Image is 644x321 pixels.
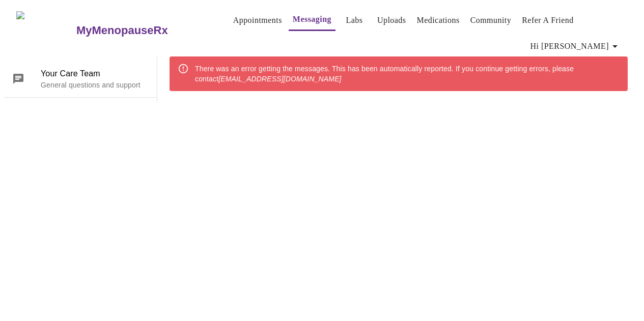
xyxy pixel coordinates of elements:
[75,13,208,48] a: MyMenopauseRx
[195,60,620,88] div: There was an error getting the messages. This has been automatically reported. If you continue ge...
[522,13,574,27] a: Refer a Friend
[218,75,341,83] em: [EMAIL_ADDRESS][DOMAIN_NAME]
[466,10,516,31] button: Community
[530,39,621,53] span: Hi [PERSON_NAME]
[233,13,282,27] a: Appointments
[338,10,371,31] button: Labs
[417,13,460,27] a: Medications
[413,10,464,31] button: Medications
[41,80,149,90] p: General questions and support
[346,13,363,27] a: Labs
[377,13,406,27] a: Uploads
[526,36,625,56] button: Hi [PERSON_NAME]
[4,61,157,97] div: Your Care TeamGeneral questions and support
[470,13,512,27] a: Community
[76,24,168,37] h3: MyMenopauseRx
[41,68,149,80] span: Your Care Team
[289,9,335,31] button: Messaging
[293,12,331,26] a: Messaging
[229,10,286,31] button: Appointments
[373,10,410,31] button: Uploads
[16,11,75,49] img: MyMenopauseRx Logo
[518,10,578,31] button: Refer a Friend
